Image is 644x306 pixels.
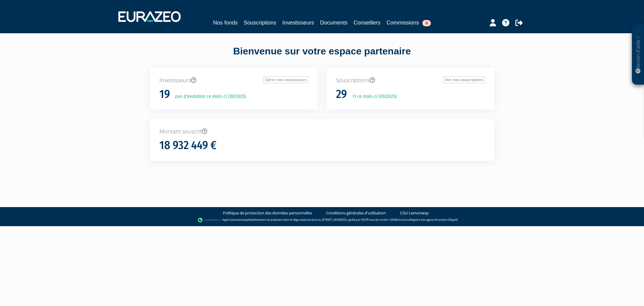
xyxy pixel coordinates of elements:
[336,76,485,84] p: Souscriptions
[159,128,485,135] p: Montant souscrit
[320,18,348,27] a: Documents
[223,210,312,216] a: Politique de protection des données personnelles
[159,76,308,84] p: Investisseurs
[146,44,499,68] div: Bienvenue sur votre espace partenaire
[159,139,216,152] h1: 18 932 449 €
[354,18,380,27] a: Conseillers
[159,88,170,101] h1: 19
[443,76,485,83] a: Voir mes souscriptions
[264,76,308,83] a: Gérer mes investisseurs
[282,18,314,27] a: Investisseurs
[171,93,246,100] p: pas d'évolution ce mois-ci (09/2025)
[326,210,386,216] a: Conditions générales d'utilisation
[213,18,238,27] a: Nos fonds
[234,218,248,222] a: Lemonway
[118,11,181,22] img: 1732889491-logotype_eurazeo_blanc_rvb.png
[348,93,397,100] p: +3 ce mois-ci (09/2025)
[400,210,429,216] a: CGU Lemonway
[386,18,431,27] a: Commissions4
[336,88,347,101] h1: 29
[198,217,221,223] img: logo-lemonway.png
[410,218,458,222] a: Registre des agents financiers (Regafi)
[422,20,431,26] span: 4
[244,18,276,27] a: Souscriptions
[635,28,642,82] p: Besoin d'aide ?
[6,217,638,223] div: - Agent de (établissement de paiement dont le siège social est situé au [STREET_ADDRESS], agréé p...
